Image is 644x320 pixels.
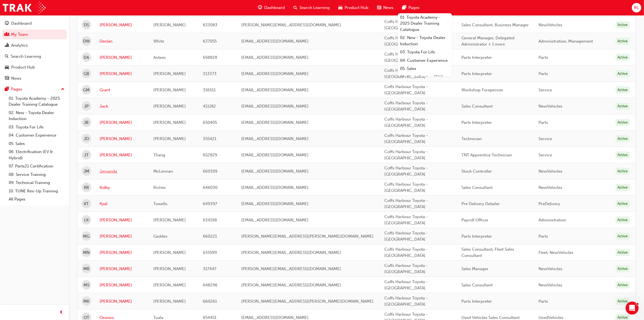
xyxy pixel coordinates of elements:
a: Jaysanda [100,168,145,174]
span: Coffs Harbour Toyota - [GEOGRAPHIC_DATA] [384,231,428,242]
span: NewVehicles [539,283,562,287]
span: GB [84,71,89,77]
a: [PERSON_NAME] [100,298,145,305]
span: LK [84,217,89,223]
span: [PERSON_NAME] [153,266,186,271]
span: [EMAIL_ADDRESS][DOMAIN_NAME] [242,39,309,44]
span: search-icon [5,54,9,59]
span: Sales Consultant, Business Manager [461,22,529,27]
div: Pages [11,86,22,92]
span: Sales Consultant [461,283,493,287]
div: Product Hub [11,64,35,70]
div: Active [616,135,630,143]
span: [EMAIL_ADDRESS][DOMAIN_NAME] [242,201,309,206]
span: car-icon [5,65,9,70]
span: Sales Consultant [461,185,493,190]
span: [PERSON_NAME][EMAIL_ADDRESS][PERSON_NAME][DOMAIN_NAME] [242,299,374,304]
a: My Team [2,30,67,40]
a: 07. Parts21 Certification [6,162,67,170]
span: 355421 [203,136,216,141]
span: Coffs Harbour Toyota - [GEOGRAPHIC_DATA] [384,52,428,63]
a: 08. Service Training [6,170,67,179]
a: 01. Toyota Academy - 2025 Dealer Training Catalogue [6,94,67,109]
span: 316511 [203,88,216,92]
span: 313373 [203,71,217,76]
a: [PERSON_NAME] [100,152,145,158]
div: Dashboard [11,20,32,27]
a: 02. New - Toyota Dealer Induction [6,109,67,123]
span: Payroll Officer [461,218,488,222]
span: 652829 [203,153,217,157]
span: [PERSON_NAME] [153,218,186,222]
a: 03. Toyota For Life [398,48,452,56]
span: [PERSON_NAME] [153,299,186,304]
span: TNT Apprentice Technician [461,153,512,157]
span: NewVehicles [539,22,562,27]
a: 06. Electrification (EV & Hybrid) [398,73,452,87]
a: 05. Sales [398,64,452,73]
div: Active [616,265,630,273]
div: Active [616,21,630,29]
div: Active [616,249,630,256]
span: [EMAIL_ADDRESS][DOMAIN_NAME] [242,88,309,92]
a: 10. TUNE Rev-Up Training [6,187,67,195]
span: 658828 [203,55,217,60]
span: news-icon [377,4,381,11]
span: JB [84,119,89,126]
span: RL [634,5,639,11]
span: DS [84,22,89,28]
span: Workshop Foreperson [461,88,503,92]
span: General Manager, Delegated Administrator + 1 more [461,35,514,47]
span: KR [84,185,89,191]
span: Administration [539,218,566,222]
a: News [2,73,67,83]
div: Analytics [11,42,28,49]
div: Active [616,184,630,191]
a: [PERSON_NAME] [100,71,145,77]
span: Parts Interpreter [461,120,492,125]
span: Stock Controller [461,169,492,174]
span: [PERSON_NAME][EMAIL_ADDRESS][DOMAIN_NAME] [242,22,341,27]
span: pages-icon [402,4,406,11]
span: Coffs Harbour Toyota - [GEOGRAPHIC_DATA] [384,279,428,290]
span: [PERSON_NAME] [153,120,186,125]
span: News [383,5,394,11]
iframe: Intercom live chat [626,302,639,315]
span: 649397 [203,201,217,206]
a: search-iconSearch Learning [289,2,334,13]
button: DashboardMy TeamAnalyticsSearch LearningProduct HubNews [2,17,67,84]
span: Parts Interpreter [461,234,492,239]
img: Trak [3,2,46,14]
span: [EMAIL_ADDRESS][DOMAIN_NAME] [242,169,309,174]
span: 660261 [203,299,217,304]
span: Coffs Harbour Toyota - [GEOGRAPHIC_DATA] [384,296,428,307]
span: Coffs Harbour Toyota - [GEOGRAPHIC_DATA] [384,19,428,30]
a: 06. Electrification (EV & Hybrid) [6,148,67,162]
span: Parts Interpreter [461,71,492,76]
div: Active [616,54,630,61]
span: Sales Consultant, Fleet Sales Consultant [461,247,514,258]
span: Riches [153,185,166,190]
span: 634198 [203,218,217,222]
a: [PERSON_NAME] [100,233,145,240]
span: [EMAIL_ADDRESS][DOMAIN_NAME] [242,218,309,222]
a: Analytics [2,40,67,50]
a: pages-iconPages [398,2,424,13]
span: prev-icon [60,309,64,316]
span: 411182 [203,104,216,109]
a: Search Learning [2,51,67,62]
span: Service [539,88,552,92]
span: up-icon [61,86,65,93]
a: [PERSON_NAME] [100,266,145,272]
a: 09. Technical Training [6,179,67,187]
span: chart-icon [5,43,9,48]
div: Active [616,282,630,289]
a: 04. Customer Experience [6,131,67,140]
span: [EMAIL_ADDRESS][DOMAIN_NAME] [242,153,309,157]
a: 02. New - Toyota Dealer Induction [398,34,452,48]
div: Active [616,103,630,110]
a: 04. Customer Experience [398,56,452,65]
span: 317447 [203,266,216,271]
div: Active [616,216,630,224]
span: MS [84,282,89,288]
